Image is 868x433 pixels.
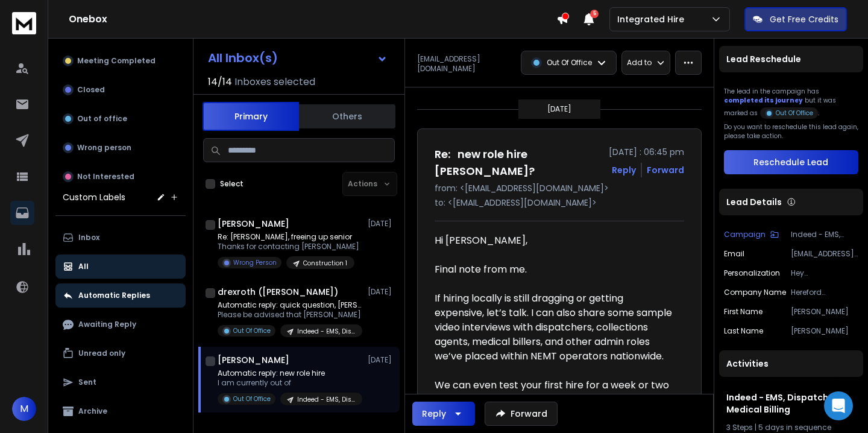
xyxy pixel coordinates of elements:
[55,254,186,279] button: All
[55,78,186,102] button: Closed
[724,230,766,239] p: Campaign
[368,355,395,365] p: [DATE]
[724,150,858,174] button: Reschedule Lead
[791,288,858,297] p: Hereford Insurance Company
[218,300,362,310] p: Automatic reply: quick question, [PERSON_NAME]
[208,75,232,89] span: 14 / 14
[724,307,763,317] p: First Name
[218,242,359,251] p: Thanks for contacting [PERSON_NAME]
[218,232,359,242] p: Re: [PERSON_NAME], freeing up senior
[218,310,362,320] p: Please be advised that [PERSON_NAME]
[547,58,592,68] p: Out Of Office
[612,164,636,176] button: Reply
[55,399,186,423] button: Archive
[218,218,289,230] h1: [PERSON_NAME]
[435,146,602,180] h1: Re: new role hire [PERSON_NAME]?
[55,226,186,250] button: Inbox
[791,326,858,336] p: [PERSON_NAME]
[590,10,599,18] span: 5
[55,283,186,308] button: Automatic Replies
[299,103,395,130] button: Others
[719,350,863,377] div: Activities
[55,312,186,337] button: Awaiting Reply
[77,114,127,124] p: Out of office
[55,107,186,131] button: Out of office
[78,320,136,329] p: Awaiting Reply
[78,233,99,242] p: Inbox
[234,75,315,89] h3: Inboxes selected
[647,164,684,176] div: Forward
[69,12,556,27] h1: Onebox
[77,172,134,182] p: Not Interested
[435,197,684,209] p: to: <[EMAIL_ADDRESS][DOMAIN_NAME]>
[55,165,186,189] button: Not Interested
[12,397,36,421] button: M
[218,354,289,366] h1: [PERSON_NAME]
[368,287,395,297] p: [DATE]
[724,96,803,105] span: completed its journey
[417,54,514,74] p: [EMAIL_ADDRESS][DOMAIN_NAME]
[297,327,355,336] p: Indeed - EMS, Dispatcher, Medical Billing
[233,394,271,403] p: Out Of Office
[198,46,397,70] button: All Inbox(s)
[726,423,856,432] div: |
[770,13,838,25] p: Get Free Credits
[724,122,858,141] p: Do you want to reschedule this lead again, please take action.
[77,56,156,66] p: Meeting Completed
[55,136,186,160] button: Wrong person
[78,378,96,387] p: Sent
[547,104,571,114] p: [DATE]
[791,249,858,259] p: [EMAIL_ADDRESS][DOMAIN_NAME]
[218,368,362,378] p: Automatic reply: new role hire
[791,230,858,239] p: Indeed - EMS, Dispatcher, Medical Billing
[485,402,558,426] button: Forward
[726,391,856,416] h1: Indeed - EMS, Dispatcher, Medical Billing
[724,268,780,278] p: Personalization
[791,307,858,317] p: [PERSON_NAME]
[78,262,89,271] p: All
[78,349,125,358] p: Unread only
[724,87,858,118] div: The lead in the campaign has but it was marked as .
[297,395,355,404] p: Indeed - EMS, Dispatcher, Medical Billing
[627,58,652,68] p: Add to
[218,286,338,298] h1: drexroth ([PERSON_NAME])
[724,249,744,259] p: Email
[726,53,801,65] p: Lead Reschedule
[208,52,278,64] h1: All Inbox(s)
[758,422,831,432] span: 5 days in sequence
[422,408,446,420] div: Reply
[726,196,782,208] p: Lead Details
[63,191,125,203] h3: Custom Labels
[77,143,131,153] p: Wrong person
[744,7,847,31] button: Get Free Credits
[218,378,362,388] p: I am currently out of
[78,406,107,416] p: Archive
[724,288,786,297] p: Company Name
[220,179,244,189] label: Select
[776,109,813,118] p: Out Of Office
[726,422,753,432] span: 3 Steps
[55,370,186,394] button: Sent
[303,259,347,268] p: Construction 1
[724,326,763,336] p: Last Name
[617,13,689,25] p: Integrated Hire
[435,182,684,194] p: from: <[EMAIL_ADDRESS][DOMAIN_NAME]>
[77,85,105,95] p: Closed
[368,219,395,229] p: [DATE]
[824,391,853,420] div: Open Intercom Messenger
[233,326,271,335] p: Out Of Office
[203,102,299,131] button: Primary
[412,402,475,426] button: Reply
[609,146,684,158] p: [DATE] : 06:45 pm
[55,49,186,73] button: Meeting Completed
[724,230,779,239] button: Campaign
[78,291,150,300] p: Automatic Replies
[55,341,186,365] button: Unread only
[12,12,36,34] img: logo
[791,268,858,278] p: Hey [PERSON_NAME], [GEOGRAPHIC_DATA] [GEOGRAPHIC_DATA] is hiring for a Medical Billing role. Seem...
[233,258,277,267] p: Wrong Person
